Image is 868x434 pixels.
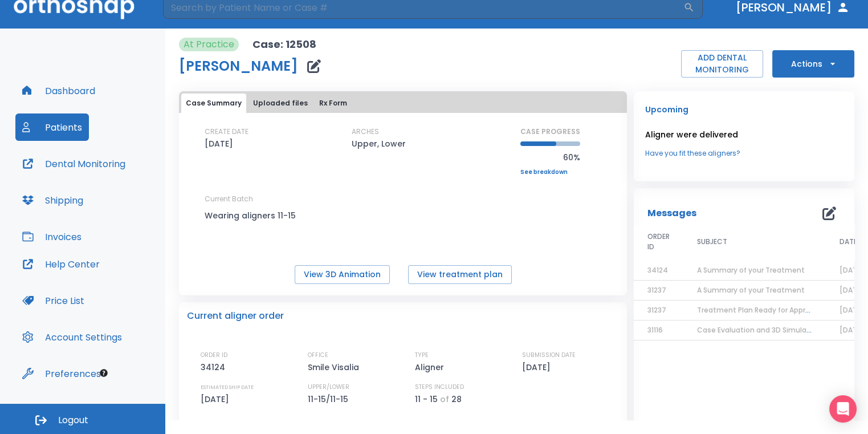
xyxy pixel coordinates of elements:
span: 34124 [647,265,668,275]
span: [DATE] [840,265,864,275]
button: Price List [15,287,91,314]
p: Upcoming [645,103,843,116]
button: ADD DENTAL MONITORING [681,50,763,78]
h1: [PERSON_NAME] [179,59,298,73]
p: UPPER/LOWER [308,382,349,392]
p: [DATE] [201,392,233,406]
p: Current Batch [205,194,307,204]
div: tabs [181,94,625,113]
span: ORDER ID [647,232,670,252]
span: Treatment Plan Ready for Approval! [697,305,822,315]
button: Patients [15,113,89,141]
p: Upper, Lower [352,137,406,151]
span: 31237 [647,305,666,315]
a: See breakdown [520,169,580,176]
p: ARCHES [352,127,379,137]
span: [DATE] [840,325,864,335]
span: DATE [840,237,857,247]
button: Uploaded files [248,94,312,113]
span: [DATE] [840,285,864,295]
span: Logout [58,414,88,427]
p: [DATE] [522,360,555,374]
p: Case: 12508 [252,38,316,51]
button: Shipping [15,186,90,214]
button: Actions [772,50,854,78]
button: View 3D Animation [295,265,390,284]
span: 31237 [647,285,666,295]
a: Have you fit these aligners? [645,148,843,159]
p: ORDER ID [201,350,227,360]
span: A Summary of your Treatment [697,265,805,275]
button: Account Settings [15,323,129,351]
p: TYPE [415,350,429,360]
button: Rx Form [315,94,352,113]
button: Invoices [15,223,88,250]
div: Tooltip anchor [99,368,109,378]
button: View treatment plan [408,265,512,284]
p: OFFICE [308,350,328,360]
p: ESTIMATED SHIP DATE [201,382,254,392]
button: Help Center [15,250,107,278]
p: 34124 [201,360,229,374]
p: CASE PROGRESS [520,127,580,137]
p: Aligner [415,360,448,374]
button: Case Summary [181,94,246,113]
p: 28 [451,392,462,406]
div: Open Intercom Messenger [829,395,857,423]
button: Preferences [15,360,108,387]
p: Wearing aligners 11-15 [205,209,307,222]
p: Messages [647,206,696,220]
span: [DATE] [840,305,864,315]
button: Dental Monitoring [15,150,132,177]
p: of [440,392,449,406]
p: 11-15/11-15 [308,392,352,406]
p: [DATE] [205,137,233,151]
p: Aligner were delivered [645,128,843,141]
span: SUBJECT [697,237,727,247]
span: A Summary of your Treatment [697,285,805,295]
button: Dashboard [15,77,102,104]
span: Case Evaluation and 3D Simulation Ready [697,325,844,335]
p: 60% [520,151,580,164]
p: CREATE DATE [205,127,248,137]
p: Current aligner order [187,309,284,323]
p: SUBMISSION DATE [522,350,576,360]
p: Smile Visalia [308,360,363,374]
span: 31116 [647,325,663,335]
p: At Practice [184,38,234,51]
p: 11 - 15 [415,392,438,406]
p: STEPS INCLUDED [415,382,464,392]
